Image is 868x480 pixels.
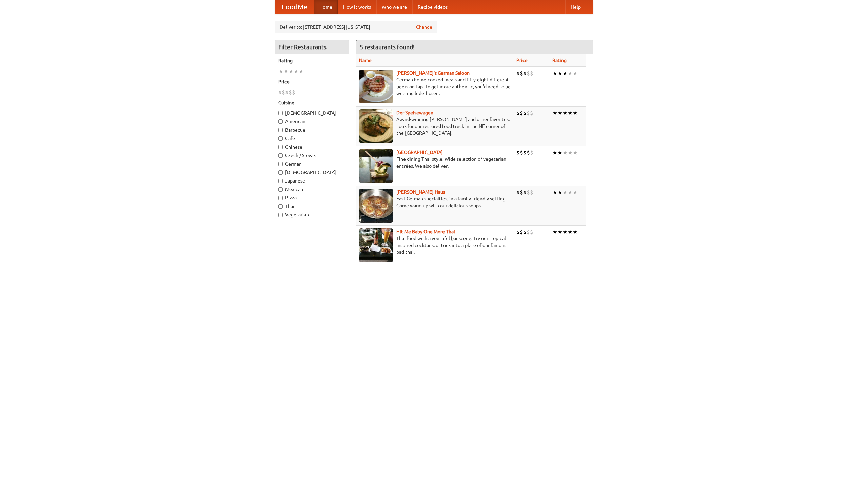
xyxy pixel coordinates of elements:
p: Thai food with a youthful bar scene. Try our tropical inspired cocktails, or tuck into a plate of... [359,235,511,255]
input: Chinese [278,145,283,149]
input: Mexican [278,187,283,192]
li: ★ [557,189,563,196]
label: Japanese [278,177,346,184]
li: $ [523,109,527,117]
label: American [278,118,346,125]
li: $ [530,149,533,156]
li: $ [523,70,527,77]
img: speisewagen.jpg [359,109,393,143]
li: $ [520,70,523,77]
input: Thai [278,204,283,209]
div: Deliver to: [STREET_ADDRESS][US_STATE] [275,21,437,33]
li: $ [285,89,289,96]
li: ★ [289,68,294,75]
li: ★ [573,228,578,236]
li: $ [520,189,523,196]
a: FoodMe [275,0,314,14]
li: $ [527,228,530,236]
a: [PERSON_NAME]'s German Saloon [396,70,470,76]
li: $ [516,70,520,77]
p: East German specialties, in a family-friendly setting. Come warm up with our delicious soups. [359,195,511,209]
li: ★ [299,68,304,75]
a: How it works [338,0,376,14]
li: ★ [294,68,299,75]
a: Hit Me Baby One More Thai [396,229,455,234]
li: $ [520,149,523,156]
label: Czech / Slovak [278,152,346,159]
input: Cafe [278,136,283,141]
a: [PERSON_NAME] Haus [396,189,445,195]
ng-pluralize: 5 restaurants found! [360,44,415,50]
li: $ [516,109,520,117]
li: ★ [552,149,557,156]
a: Der Speisewagen [396,110,433,115]
li: $ [530,228,533,236]
img: esthers.jpg [359,70,393,103]
li: ★ [568,70,573,77]
li: $ [523,149,527,156]
label: Barbecue [278,127,346,133]
h5: Cuisine [278,99,346,106]
input: Vegetarian [278,213,283,217]
li: ★ [283,68,289,75]
li: ★ [563,149,568,156]
li: $ [278,89,282,96]
a: Who we are [376,0,412,14]
li: $ [516,228,520,236]
p: Award-winning [PERSON_NAME] and other favorites. Look for our restored food truck in the NE corne... [359,116,511,136]
li: $ [289,89,292,96]
label: Pizza [278,194,346,201]
li: ★ [573,189,578,196]
li: $ [516,189,520,196]
li: ★ [557,228,563,236]
input: Japanese [278,179,283,183]
li: $ [520,109,523,117]
li: ★ [563,109,568,117]
li: $ [292,89,295,96]
li: $ [527,109,530,117]
input: German [278,162,283,166]
img: satay.jpg [359,149,393,183]
li: ★ [563,228,568,236]
a: Help [565,0,586,14]
li: $ [527,70,530,77]
p: Fine dining Thai-style. Wide selection of vegetarian entrées. We also deliver. [359,156,511,169]
li: ★ [573,149,578,156]
li: $ [527,149,530,156]
a: Price [516,58,528,63]
li: ★ [568,149,573,156]
img: babythai.jpg [359,228,393,262]
label: Mexican [278,186,346,193]
li: $ [520,228,523,236]
input: Czech / Slovak [278,153,283,158]
img: kohlhaus.jpg [359,189,393,223]
li: $ [527,189,530,196]
li: ★ [563,70,568,77]
li: ★ [552,109,557,117]
li: ★ [573,70,578,77]
a: Name [359,58,372,63]
li: ★ [568,189,573,196]
li: ★ [557,149,563,156]
li: ★ [573,109,578,117]
input: American [278,119,283,124]
h5: Price [278,78,346,85]
input: Pizza [278,196,283,200]
li: ★ [552,70,557,77]
li: ★ [568,109,573,117]
label: German [278,160,346,167]
input: [DEMOGRAPHIC_DATA] [278,111,283,115]
input: Barbecue [278,128,283,132]
label: Chinese [278,143,346,150]
li: ★ [278,68,283,75]
li: $ [530,70,533,77]
li: $ [530,109,533,117]
li: ★ [557,70,563,77]
label: Thai [278,203,346,210]
a: Recipe videos [412,0,453,14]
li: ★ [552,228,557,236]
